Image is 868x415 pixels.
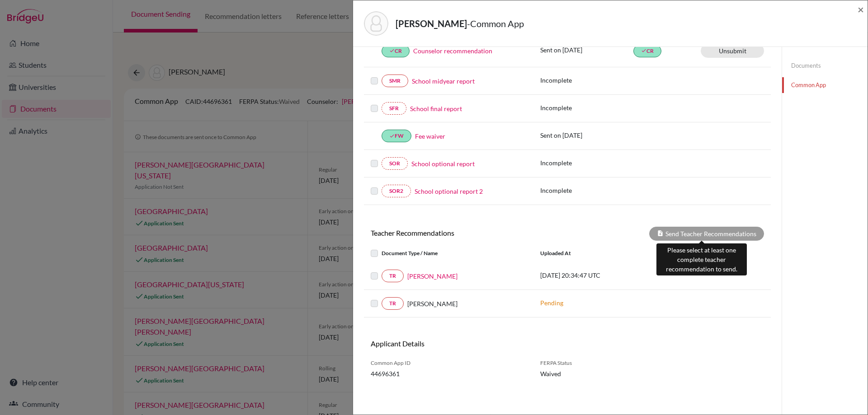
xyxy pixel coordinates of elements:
a: School midyear report [412,76,475,86]
span: 44696361 [371,369,527,378]
a: TR [382,270,404,282]
p: [DATE] 20:34:47 UTC [540,270,662,280]
span: FERPA Status [540,359,628,367]
a: Counselor recommendation [413,46,492,56]
div: Document Type / Name [364,248,533,259]
p: Incomplete [540,103,633,112]
a: doneCR [633,45,661,57]
span: [PERSON_NAME] [407,299,458,308]
a: Unsubmit [701,44,764,58]
a: doneFW [382,130,411,142]
a: Common App [782,77,868,93]
span: Common App ID [371,359,527,367]
a: TR [382,297,404,310]
a: School final report [410,104,462,113]
a: Fee waiver [415,131,445,141]
a: Documents [782,58,868,74]
a: SOR2 [382,185,411,197]
p: Sent on [DATE] [540,45,633,55]
p: Incomplete [540,75,633,85]
a: SMR [382,75,408,87]
i: done [641,48,646,53]
div: Uploaded at [533,248,669,259]
a: School optional report 2 [415,187,483,196]
a: School optional report [411,159,475,168]
button: Close [858,4,864,15]
span: Waived [540,369,628,378]
a: [PERSON_NAME] [407,271,458,281]
p: Sent on [DATE] [540,131,633,140]
h6: Applicant Details [371,339,561,348]
a: SFR [382,102,406,115]
div: Send Teacher Recommendations [649,227,764,241]
i: done [389,133,395,139]
strong: [PERSON_NAME] [396,18,467,29]
a: doneCR [382,45,410,57]
h6: Teacher Recommendations [364,228,567,237]
div: Please select at least one complete teacher recommendation to send. [656,243,747,275]
p: Incomplete [540,186,633,195]
p: Incomplete [540,158,633,168]
i: done [389,48,395,53]
span: - Common App [467,18,524,29]
a: SOR [382,157,408,170]
span: × [858,3,864,16]
p: Pending [540,298,662,308]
